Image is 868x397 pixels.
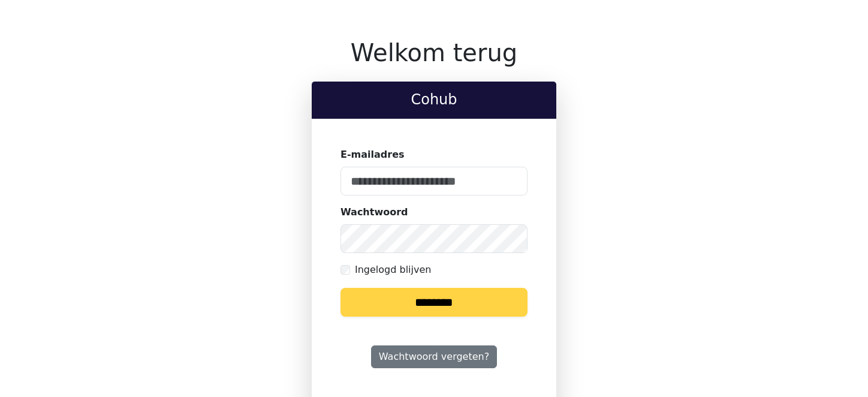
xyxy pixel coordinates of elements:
h1: Welkom terug [312,38,556,67]
a: Wachtwoord vergeten? [371,345,497,368]
h2: Cohub [321,91,547,109]
label: E-mailadres [340,148,405,162]
label: Wachtwoord [340,205,408,219]
label: Ingelogd blijven [355,263,431,277]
